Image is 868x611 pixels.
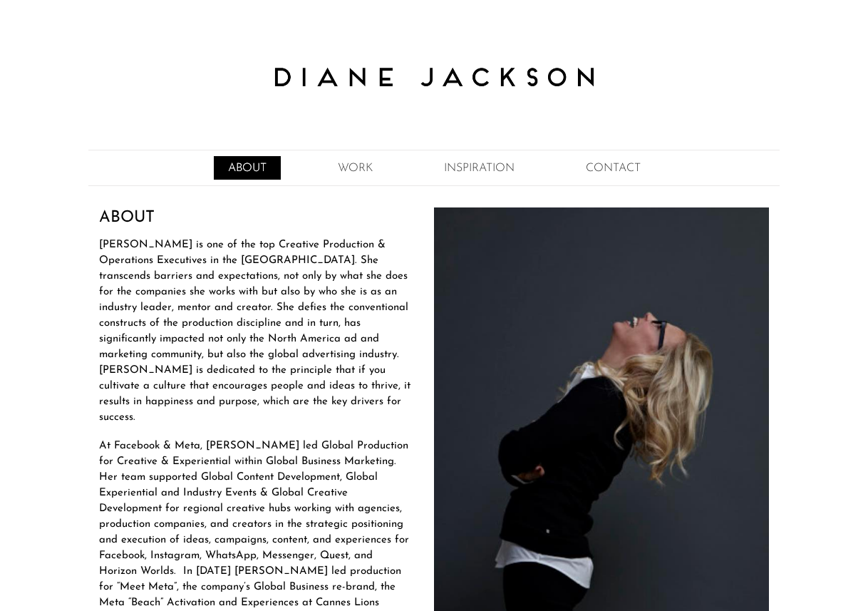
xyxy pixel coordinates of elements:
a: INSPIRATION [430,156,529,180]
p: [PERSON_NAME] is one of the top Creative Production & Operations Executives in the [GEOGRAPHIC_DA... [99,237,769,426]
h3: ABOUT [99,207,769,228]
a: CONTACT [572,156,655,180]
img: Diane Jackson [256,44,612,111]
a: WORK [324,156,387,180]
a: ABOUT [214,156,281,180]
